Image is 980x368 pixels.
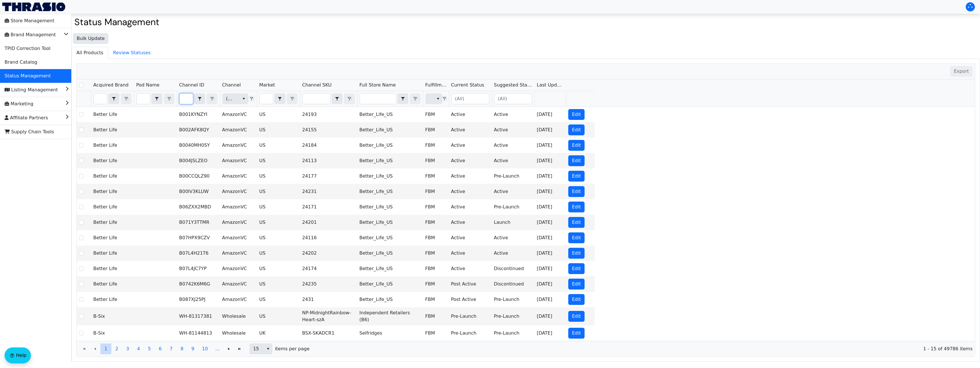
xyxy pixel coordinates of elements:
[2,3,65,11] img: Thrasio Logo
[568,171,585,182] button: Edit
[449,122,492,138] td: Active
[357,199,423,215] td: Better_Life_US
[5,16,54,25] span: Store Management
[357,230,423,246] td: Better_Life_US
[300,276,357,292] td: 24235
[300,199,357,215] td: 24171
[91,153,134,168] td: Better Life
[572,265,581,272] span: Edit
[257,230,300,246] td: US
[220,184,257,199] td: AmazonVC
[303,94,330,104] input: Filter
[79,266,84,271] input: Select Row
[423,276,449,292] td: FBM
[492,325,534,341] td: Pre-Launch
[492,215,534,230] td: Launch
[300,107,357,122] td: 24193
[452,94,489,104] input: (All)
[568,263,585,274] button: Edit
[177,122,220,138] td: B002AFK8QY
[198,343,211,354] button: Page 10
[151,93,162,104] span: Choose Operator
[449,276,492,292] td: Post Active
[91,325,134,341] td: B-Six
[300,184,357,199] td: 24231
[257,153,300,168] td: US
[115,345,118,352] span: 2
[275,94,285,104] button: select
[357,91,423,107] th: Filter
[449,215,492,230] td: Active
[572,126,581,133] span: Edit
[93,82,128,89] span: Acquired Brand
[300,292,357,307] td: 2431
[5,85,58,94] span: Listing Management
[449,292,492,307] td: Post Active
[357,184,423,199] td: Better_Life_US
[425,82,446,89] span: Fulfillment
[534,325,566,341] td: [DATE]
[302,82,332,89] span: Channel SKU
[122,343,133,354] button: Page 3
[568,294,585,305] button: Edit
[492,261,534,276] td: Discontinued
[91,215,134,230] td: Better Life
[220,107,257,122] td: AmazonVC
[357,325,423,341] td: Selfridges
[300,153,357,168] td: 24113
[253,345,260,352] span: 15
[79,174,84,178] input: Select Row
[534,138,566,153] td: [DATE]
[572,188,581,195] span: Edit
[572,173,581,180] span: Edit
[187,343,198,354] button: Page 9
[534,215,566,230] td: [DATE]
[79,297,84,302] input: Select Row
[357,292,423,307] td: Better_Life_US
[534,276,566,292] td: [DATE]
[257,138,300,153] td: US
[152,94,162,104] button: select
[568,140,585,151] button: Edit
[568,202,585,212] button: Edit
[568,232,585,243] button: Edit
[300,215,357,230] td: 24201
[177,215,220,230] td: B071Y3TTMR
[220,325,257,341] td: Wholesale
[572,250,581,257] span: Edit
[572,330,581,337] span: Edit
[148,345,151,352] span: 5
[220,138,257,153] td: AmazonVC
[5,113,48,122] span: Affiliate Partners
[223,343,234,354] button: Go to the next page
[492,292,534,307] td: Pre-Launch
[572,204,581,210] span: Edit
[257,276,300,292] td: US
[111,343,122,354] button: Page 2
[5,347,31,363] button: Help floatingactionbutton
[16,352,26,359] span: Help
[220,292,257,307] td: AmazonVC
[94,94,107,104] input: Filter
[220,246,257,261] td: AmazonVC
[211,343,223,354] button: ...
[222,82,241,89] span: Channel
[494,94,532,104] input: (All)
[180,94,193,104] input: Filter
[449,138,492,153] td: Active
[79,251,84,256] input: Select Row
[492,122,534,138] td: Active
[202,345,208,352] span: 10
[423,91,449,107] th: Filter
[73,33,108,44] button: Bulk Update
[108,93,119,104] span: Choose Operator
[534,246,566,261] td: [DATE]
[492,168,534,184] td: Pre-Launch
[181,345,183,352] span: 8
[177,325,220,341] td: WH-81144813
[137,94,150,104] input: Filter
[177,168,220,184] td: B00CCQLZ90
[177,153,220,168] td: B004JSLZEO
[357,246,423,261] td: Better_Life_US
